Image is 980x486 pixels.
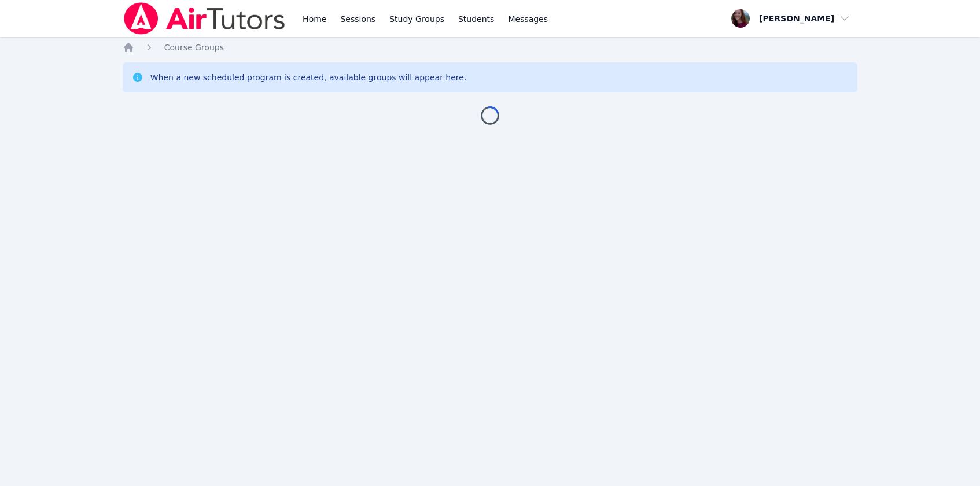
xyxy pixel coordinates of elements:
[150,72,467,83] div: When a new scheduled program is created, available groups will appear here.
[508,13,548,25] span: Messages
[123,2,286,35] img: Air Tutors
[164,43,224,52] span: Course Groups
[164,42,224,53] a: Course Groups
[123,42,858,53] nav: Breadcrumb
